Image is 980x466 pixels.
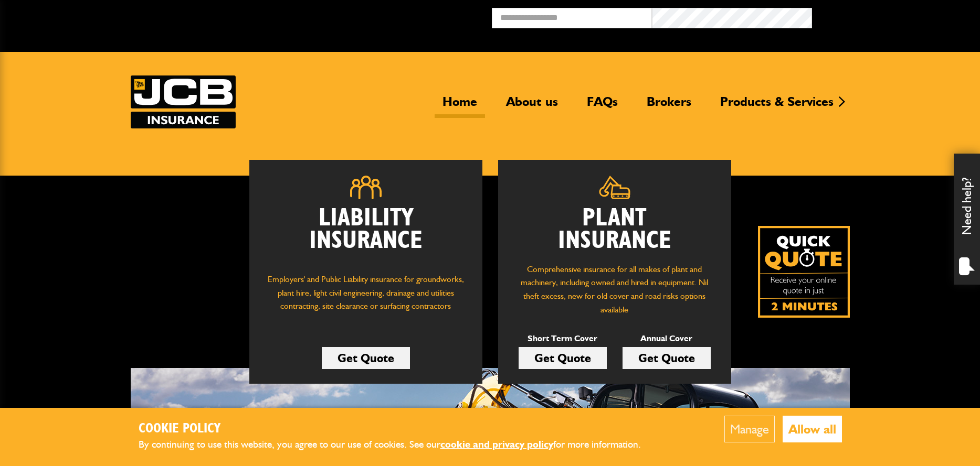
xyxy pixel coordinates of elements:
img: JCB Insurance Services logo [131,75,236,128]
p: Employers' and Public Liability insurance for groundworks, plant hire, light civil engineering, d... [265,273,467,323]
a: cookie and privacy policy [440,438,553,450]
button: Manage [724,416,775,442]
div: Need help? [954,154,980,285]
p: Short Term Cover [519,332,607,345]
p: Comprehensive insurance for all makes of plant and machinery, including owned and hired in equipm... [514,263,715,316]
h2: Cookie Policy [139,421,658,437]
img: Quick Quote [758,226,850,318]
a: Home [435,94,485,118]
a: Brokers [639,94,699,118]
a: JCB Insurance Services [131,75,236,128]
a: FAQs [579,94,626,118]
a: Get Quote [519,347,607,369]
h2: Liability Insurance [265,207,467,263]
p: By continuing to use this website, you agree to our use of cookies. See our for more information. [139,437,658,453]
a: Get Quote [623,347,711,369]
a: About us [498,94,566,118]
a: Get your insurance quote isn just 2-minutes [758,226,850,318]
button: Allow all [783,416,842,442]
h2: Plant Insurance [514,207,715,252]
p: Annual Cover [623,332,711,345]
button: Broker Login [812,8,972,24]
a: Get Quote [322,347,410,369]
a: Products & Services [712,94,841,118]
